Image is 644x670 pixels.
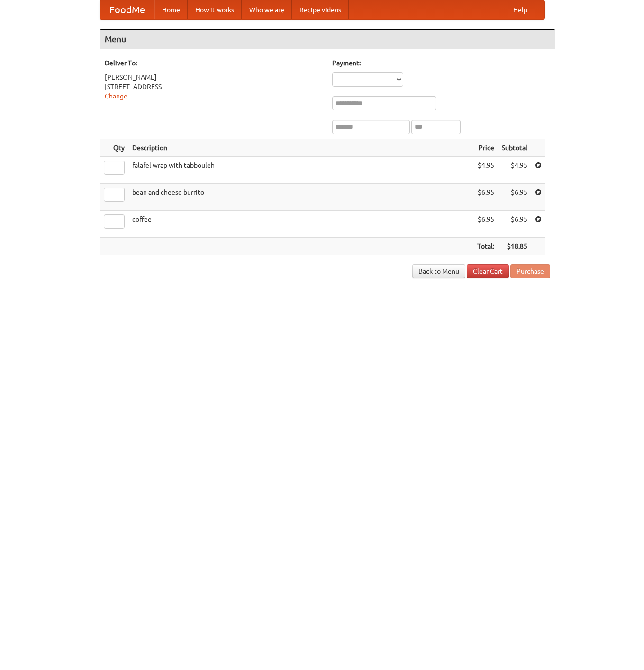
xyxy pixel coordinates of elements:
[473,139,498,157] th: Price
[332,58,550,68] h5: Payment:
[105,92,127,100] a: Change
[473,238,498,255] th: Total:
[498,238,531,255] th: $18.85
[506,0,535,19] a: Help
[498,157,531,184] td: $4.95
[105,58,323,68] h5: Deliver To:
[105,72,323,82] div: [PERSON_NAME]
[242,0,292,19] a: Who we are
[292,0,349,19] a: Recipe videos
[510,264,550,278] button: Purchase
[100,30,555,49] h4: Menu
[498,139,531,157] th: Subtotal
[128,157,473,184] td: falafel wrap with tabbouleh
[473,157,498,184] td: $4.95
[154,0,188,19] a: Home
[498,184,531,211] td: $6.95
[473,211,498,238] td: $6.95
[128,184,473,211] td: bean and cheese burrito
[188,0,242,19] a: How it works
[128,211,473,238] td: coffee
[498,211,531,238] td: $6.95
[128,139,473,157] th: Description
[100,0,154,19] a: FoodMe
[473,184,498,211] td: $6.95
[105,82,323,91] div: [STREET_ADDRESS]
[467,264,509,278] a: Clear Cart
[412,264,465,278] a: Back to Menu
[100,139,128,157] th: Qty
